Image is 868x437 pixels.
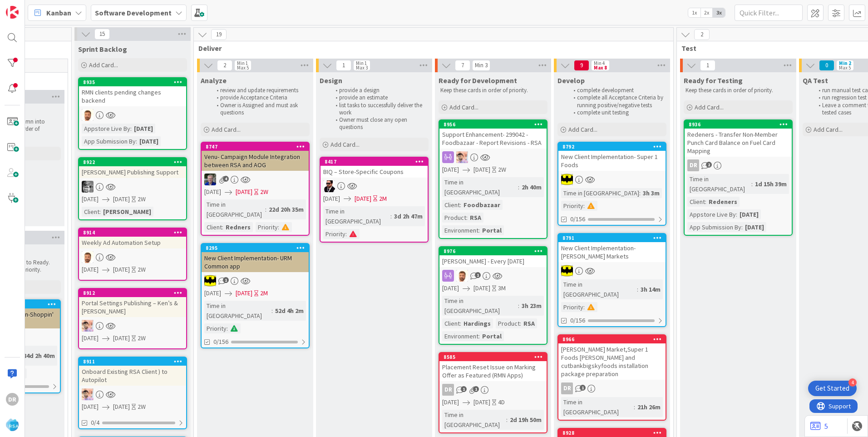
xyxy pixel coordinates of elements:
div: Max 8 [594,65,607,70]
div: [PERSON_NAME] Market,Super 1 Foods [PERSON_NAME] and cutbankbigskyfoods installation package prep... [558,343,666,380]
div: Max 5 [237,65,249,70]
div: RS [439,151,547,163]
div: 8966 [562,336,666,343]
div: 8976 [444,248,547,254]
span: : [99,207,101,217]
span: : [637,284,638,294]
p: Keep these cards in order of priority. [440,87,546,94]
div: App Submission By [687,222,741,232]
div: 8792 [562,144,666,150]
li: list tasks to successfully deliver the work [330,102,427,117]
div: 8912 [79,289,186,297]
li: provide a design [330,87,427,94]
div: 8956Support Enhancement- 299042 - Foodbazaar - Report Revisions - RSA [439,120,547,149]
div: RT [202,174,309,185]
div: Placement Reset Issue on Marking Offer as Featured (RMN Apps) [439,361,547,381]
img: RT [204,174,216,185]
span: [DATE] [236,187,252,197]
div: [DATE] [132,124,155,134]
div: [DATE] [743,222,766,232]
div: KS [79,181,186,193]
div: 8295 [202,244,309,252]
div: 8966 [558,335,666,343]
span: [DATE] [113,194,130,204]
img: AS [456,270,468,282]
div: 8936 [685,120,792,129]
span: Add Card... [695,103,724,111]
div: 8935 [79,78,186,86]
div: Max 3 [356,65,368,70]
div: 2W [138,194,146,204]
span: [DATE] [113,402,130,412]
span: 0/156 [570,316,585,325]
div: DR [561,382,573,394]
div: 52d 4h 2m [273,306,306,316]
img: Visit kanbanzone.com [6,6,19,19]
div: 8936Redeners - Transfer Non-Member Punch Card Balance on Fuel Card Mapping [685,120,792,157]
div: RSA [521,318,537,328]
li: provide an estimate [330,94,427,101]
div: AS [79,251,186,263]
span: 1 [223,277,229,283]
div: DR [442,384,454,396]
span: Develop [557,76,585,85]
div: Get Started [815,384,849,393]
div: Time in [GEOGRAPHIC_DATA] [561,397,634,417]
div: Priority [561,302,583,312]
div: 8747Venu- Campaign Module Integration between RSA and AOG [202,143,309,171]
span: : [466,213,468,223]
span: 0/156 [213,337,228,347]
img: AC [204,275,216,287]
span: [DATE] [442,397,459,407]
img: RS [456,151,468,163]
div: 2W [138,402,146,412]
p: Keep these cards in order of priority. [686,87,791,94]
span: 4 [223,176,229,182]
span: 1 [475,272,481,278]
div: Min 2 [839,61,851,65]
span: 1 [473,386,479,392]
div: 8914Weekly Ad Automation Setup [79,228,186,248]
span: Add Card... [568,125,597,134]
div: 8747 [206,144,309,150]
span: [DATE] [442,165,459,174]
div: Min 3 [475,63,488,68]
div: 4D [498,397,505,407]
div: AS [79,109,186,121]
a: 8747Venu- Campaign Module Integration between RSA and AOGRT[DATE][DATE]2WTime in [GEOGRAPHIC_DATA... [201,142,310,236]
div: RS [79,320,186,332]
a: 8922[PERSON_NAME] Publishing SupportKS[DATE][DATE]2WClient:[PERSON_NAME] [78,157,187,220]
div: Product [496,318,520,328]
span: 1 [461,386,467,392]
div: Appstore Live By [82,124,130,134]
div: 8922 [83,159,186,165]
div: RSA [468,213,483,223]
span: Deliver [198,44,662,53]
div: 2W [138,265,146,274]
li: provide Acceptance Criteria [212,94,308,101]
span: : [705,197,706,207]
a: 8914Weekly Ad Automation SetupAS[DATE][DATE]2W [78,228,187,281]
div: 2W [498,165,506,174]
span: [DATE] [82,402,99,412]
div: 3h 23m [519,301,544,311]
span: Add Card... [814,125,843,134]
div: Time in [GEOGRAPHIC_DATA] [561,279,637,299]
div: Priority [204,323,227,333]
span: : [741,222,743,232]
div: 22d 20h 35m [266,204,306,214]
span: 2 [706,162,712,168]
span: Add Card... [89,61,118,69]
div: Foodbazaar [461,200,503,210]
div: 8966[PERSON_NAME] Market,Super 1 Foods [PERSON_NAME] and cutbankbigskyfoods installation package ... [558,335,666,380]
li: Owner is Assigned and must ask questions [212,102,308,117]
div: 2W [138,333,146,343]
div: BIQ – Store-Specific Coupons [321,166,428,178]
span: Sprint Backlog [78,45,127,54]
span: : [639,188,641,198]
span: 1 [700,60,715,71]
div: [DATE] [737,209,761,219]
span: : [390,211,392,221]
div: Open Get Started checklist, remaining modules: 4 [808,381,857,396]
a: 8956Support Enhancement- 299042 - Foodbazaar - Report Revisions - RSARS[DATE][DATE]2WTime in [GEO... [439,119,547,239]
